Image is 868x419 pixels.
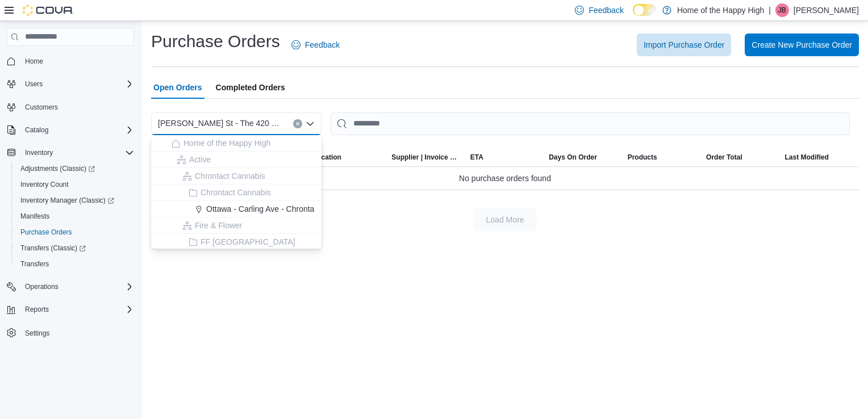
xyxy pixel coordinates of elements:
p: [PERSON_NAME] [794,3,859,17]
span: Reports [25,305,49,314]
span: Inventory [25,148,53,157]
span: Settings [25,329,49,338]
span: Purchase Orders [16,225,134,239]
span: Manifests [20,212,49,221]
span: Feedback [305,39,340,51]
span: Load More [486,214,524,225]
button: Catalog [20,123,53,137]
span: Inventory [20,146,134,160]
button: Reports [2,301,139,317]
button: Manifests [11,208,139,224]
button: Active [151,152,322,168]
span: Catalog [20,123,134,137]
button: Inventory Count [11,177,139,192]
span: Home [25,57,43,66]
span: FF [GEOGRAPHIC_DATA] [201,236,295,248]
span: Order Total [706,153,742,162]
a: Transfers (Classic) [11,240,139,256]
span: Days On Order [549,153,597,162]
span: Completed Orders [216,76,285,99]
input: This is a search bar. After typing your query, hit enter to filter the results lower in the page. [331,112,850,135]
a: Purchase Orders [16,225,77,239]
button: Close list of options [306,119,315,128]
span: [PERSON_NAME] St - The 420 Store [158,116,282,130]
a: Settings [20,326,54,340]
button: Transfers [11,256,139,272]
button: ETA [466,148,544,166]
span: Feedback [589,5,623,16]
span: Last Modified [785,153,829,162]
span: Import Purchase Order [644,39,724,51]
p: Home of the Happy High [677,3,764,17]
a: Adjustments (Classic) [16,162,99,175]
span: Operations [25,282,59,291]
span: Customers [25,103,58,112]
span: Customers [20,100,134,114]
span: Inventory Manager (Classic) [20,196,114,205]
span: Transfers (Classic) [20,244,86,253]
a: Transfers (Classic) [16,241,90,255]
button: Ottawa - Carling Ave - Chrontact Cannabis [151,201,322,217]
button: Supplier | Invoice Number [387,148,465,166]
button: Chrontact Cannabis [151,168,322,185]
button: Location [308,148,387,166]
span: Users [20,77,134,91]
span: Fire & Flower [195,220,242,231]
button: Customers [2,99,139,115]
button: Settings [2,324,139,341]
span: Operations [20,280,134,294]
span: Chrontact Cannabis [195,170,265,182]
span: Adjustments (Classic) [20,164,95,173]
span: Transfers [20,259,49,269]
span: Manifests [16,209,134,223]
h1: Purchase Orders [151,30,280,53]
span: Adjustments (Classic) [16,162,134,175]
span: Users [25,79,43,89]
a: Manifests [16,209,54,223]
button: Fire & Flower [151,217,322,234]
button: Create New Purchase Order [745,33,859,56]
button: Inventory [2,145,139,161]
button: Home [2,53,139,69]
a: Feedback [287,33,344,56]
span: Transfers (Classic) [16,241,134,255]
button: Order Total [702,148,780,166]
nav: Complex example [7,48,134,371]
span: Inventory Manager (Classic) [16,194,134,207]
span: JB [778,3,786,17]
p: | [769,3,771,17]
span: Home [20,54,134,68]
div: Jeroen Brasz [775,3,789,17]
span: Inventory Count [16,178,134,191]
button: Catalog [2,122,139,138]
button: Inventory [20,146,57,160]
button: Users [2,76,139,92]
button: FF [GEOGRAPHIC_DATA] [151,234,322,250]
div: Location [313,153,341,162]
button: Load More [473,208,537,231]
a: Inventory Count [16,178,73,191]
button: Operations [20,280,63,294]
span: Active [189,154,211,165]
a: Customers [20,100,62,114]
button: Clear input [293,119,302,128]
button: Home of the Happy High [151,135,322,152]
span: Home of the Happy High [183,137,270,149]
button: Operations [2,279,139,295]
a: Transfers [16,257,53,271]
a: Inventory Manager (Classic) [16,194,119,207]
a: Inventory Manager (Classic) [11,192,139,208]
span: Catalog [25,125,48,135]
span: ETA [470,153,483,162]
button: Reports [20,303,53,316]
span: Create New Purchase Order [752,39,852,51]
span: Transfers [16,257,134,271]
span: No purchase orders found [459,171,551,185]
span: Products [628,153,657,162]
span: Ottawa - Carling Ave - Chrontact Cannabis [206,203,356,215]
span: Supplier | Invoice Number [391,153,461,162]
button: Last Modified [781,148,859,166]
a: Adjustments (Classic) [11,161,139,177]
button: Import Purchase Order [637,33,731,56]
